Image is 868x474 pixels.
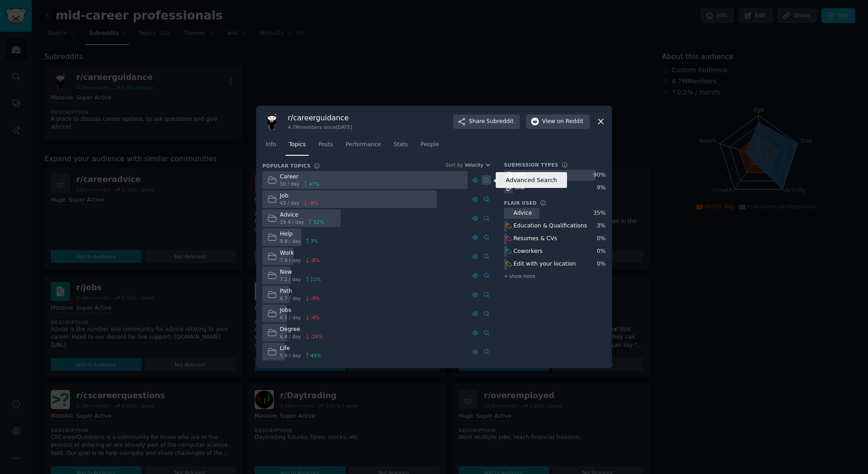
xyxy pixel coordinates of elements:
[464,162,491,168] button: Velocity
[446,162,463,168] div: Sort by
[315,138,336,156] a: Posts
[311,314,320,321] span: -4 %
[464,162,483,168] span: Velocity
[394,141,408,149] span: Stats
[313,219,324,225] span: 52 %
[513,247,542,256] div: Coworkers
[597,235,606,243] div: 0 %
[515,171,526,179] div: text
[280,257,301,263] span: 7.9 / day
[513,222,587,230] div: Education & Qualifications
[453,114,520,129] button: ShareSubreddit
[280,249,320,257] div: Work
[597,260,606,268] div: 0 %
[482,175,491,185] a: Advanced Search
[311,238,318,244] span: 3 %
[280,238,301,244] span: 9.8 / day
[262,112,281,131] img: careerguidance
[597,184,606,192] div: 9 %
[280,314,301,321] span: 6.5 / day
[526,114,590,129] button: Viewon Reddit
[513,209,532,217] div: Advice
[311,257,320,263] span: -8 %
[513,235,557,243] div: Resumes & CVs
[280,268,321,276] div: New
[311,276,321,282] span: 11 %
[513,260,576,268] div: Edit with your location
[280,295,301,301] span: 6.7 / day
[342,138,384,156] a: Performance
[280,352,301,359] span: 5.9 / day
[280,306,320,315] div: Jobs
[487,118,513,126] span: Subreddit
[262,138,279,156] a: Info
[504,162,558,168] h3: Submission Types
[280,345,321,353] div: Life
[280,230,318,238] div: Help
[593,209,606,217] div: 35 %
[280,173,320,181] div: Career
[286,138,309,156] a: Topics
[469,118,513,126] span: Share
[280,211,324,219] div: Advice
[557,118,583,126] span: on Reddit
[280,200,300,206] span: 43 / day
[597,222,606,230] div: 3 %
[311,333,323,340] span: -26 %
[318,141,333,149] span: Posts
[280,192,318,200] div: Job
[504,200,537,206] h3: Flair Used
[280,181,300,187] span: 50 / day
[288,124,352,130] div: 4.7M members since [DATE]
[309,200,318,206] span: -8 %
[417,138,442,156] a: People
[280,219,304,225] span: 19.4 / day
[280,287,320,296] div: Path
[288,113,352,123] h3: r/ careerguidance
[504,273,536,279] span: + show more
[597,247,606,256] div: 0 %
[262,163,311,169] h3: Popular Topics
[311,352,321,359] span: 49 %
[289,141,306,149] span: Topics
[266,141,276,149] span: Info
[542,118,583,126] span: View
[311,295,320,301] span: -9 %
[280,333,301,340] span: 6.4 / day
[420,141,439,149] span: People
[280,326,323,334] div: Degree
[593,171,606,179] div: 90 %
[280,276,301,282] span: 7.1 / day
[390,138,411,156] a: Stats
[309,181,319,187] span: 47 %
[345,141,381,149] span: Performance
[515,184,525,192] div: link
